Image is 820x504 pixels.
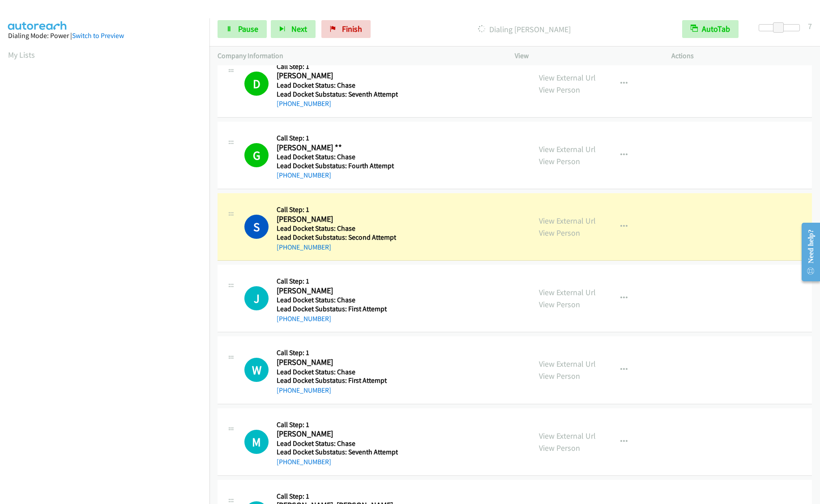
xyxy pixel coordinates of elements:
[244,358,269,382] div: The call is yet to be attempted
[8,50,35,60] a: My Lists
[244,72,269,96] h1: D
[515,51,655,61] p: View
[277,348,396,357] h5: Call Step: 1
[277,305,396,313] h5: Lead Docket Substatus: First Attempt
[342,24,362,34] span: Finish
[277,143,396,153] h2: [PERSON_NAME] **
[277,420,398,429] h5: Call Step: 1
[277,224,396,233] h5: Lead Docket Status: Chase
[277,357,396,368] h2: [PERSON_NAME]
[244,215,269,239] h1: S
[277,314,331,323] a: [PHONE_NUMBER]
[8,69,209,494] iframe: Dialpad
[277,368,396,377] h5: Lead Docket Status: Chase
[244,286,269,310] h1: J
[244,143,269,167] h1: G
[277,214,396,224] h2: [PERSON_NAME]
[238,24,258,34] span: Pause
[539,85,580,95] a: View Person
[291,24,307,34] span: Next
[277,492,396,501] h5: Call Step: 1
[277,457,331,466] a: [PHONE_NUMBER]
[277,90,398,99] h5: Lead Docket Substatus: Seventh Attempt
[321,20,371,38] a: Finish
[244,286,269,310] div: The call is yet to be attempted
[277,171,331,179] a: [PHONE_NUMBER]
[277,99,331,108] a: [PHONE_NUMBER]
[277,296,396,305] h5: Lead Docket Status: Chase
[539,299,580,309] a: View Person
[244,430,269,454] h1: M
[277,386,331,394] a: [PHONE_NUMBER]
[277,71,396,81] h2: [PERSON_NAME]
[277,152,396,161] h5: Lead Docket Status: Chase
[218,20,267,38] a: Pause
[539,287,596,297] a: View External Url
[277,448,398,457] h5: Lead Docket Substatus: Seventh Attempt
[244,430,269,454] div: The call is yet to be attempted
[277,286,396,296] h2: [PERSON_NAME]
[277,277,396,286] h5: Call Step: 1
[277,81,398,90] h5: Lead Docket Status: Chase
[794,216,820,288] iframe: Resource Center
[277,161,396,170] h5: Lead Docket Substatus: Fourth Attempt
[277,429,396,439] h2: [PERSON_NAME]
[539,156,580,166] a: View Person
[539,431,596,441] a: View External Url
[682,20,739,38] button: AutoTab
[72,31,124,40] a: Switch to Preview
[277,439,398,448] h5: Lead Docket Status: Chase
[271,20,316,38] button: Next
[218,51,499,61] p: Company Information
[277,376,396,385] h5: Lead Docket Substatus: First Attempt
[277,233,396,242] h5: Lead Docket Substatus: Second Attempt
[277,243,331,251] a: [PHONE_NUMBER]
[539,144,596,154] a: View External Url
[539,371,580,381] a: View Person
[671,51,812,61] p: Actions
[8,30,201,41] div: Dialing Mode: Power |
[383,23,666,35] p: Dialing [PERSON_NAME]
[539,443,580,453] a: View Person
[277,62,398,71] h5: Call Step: 1
[277,134,396,143] h5: Call Step: 1
[277,205,396,214] h5: Call Step: 1
[808,20,812,32] div: 7
[539,228,580,238] a: View Person
[539,359,596,369] a: View External Url
[244,358,269,382] h1: W
[539,72,596,83] a: View External Url
[539,216,596,226] a: View External Url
